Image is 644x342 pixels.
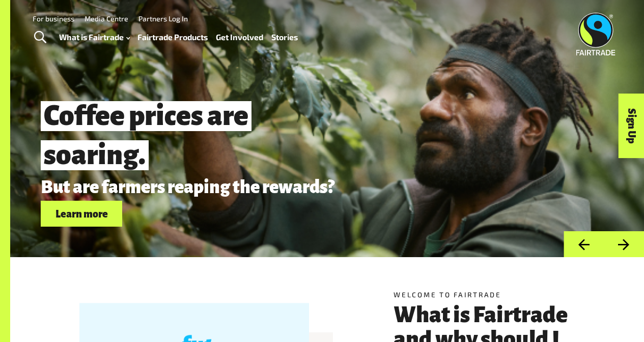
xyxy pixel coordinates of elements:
a: Get Involved [216,30,263,44]
a: For business [33,14,74,23]
button: Previous [564,231,604,257]
span: Coffee prices are soaring. [41,101,251,170]
a: Stories [271,30,298,44]
a: Fairtrade Products [137,30,208,44]
img: Fairtrade Australia New Zealand logo [576,13,615,55]
a: Partners Log In [138,14,188,23]
h5: Welcome to Fairtrade [394,290,575,300]
button: Next [604,231,644,257]
a: Media Centre [85,14,128,23]
a: Toggle Search [27,25,52,50]
a: Learn more [41,201,122,227]
a: What is Fairtrade [59,30,130,44]
p: But are farmers reaping the rewards? [41,178,516,197]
